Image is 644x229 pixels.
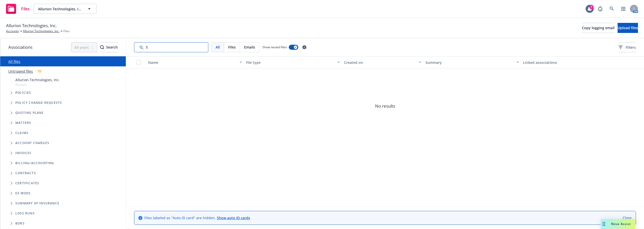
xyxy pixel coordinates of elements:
[15,212,35,215] span: Loss Runs
[582,25,615,30] span: Copy logging email
[23,29,59,33] a: Allurion Technologies, Inc.
[595,4,605,14] a: Report a Bug
[15,222,25,225] span: BORs
[15,182,39,185] span: Certificates
[15,142,49,145] span: Account charges
[521,56,619,68] button: Linked associations
[228,44,236,50] span: Files
[262,45,287,49] span: Show nested files
[423,56,521,68] button: Summary
[623,215,632,220] a: Close
[21,7,30,11] span: Files
[134,42,208,52] input: Search by keyword...
[582,23,615,33] button: Copy logging email
[611,222,631,226] span: Nova Assist
[136,60,141,65] input: Select all
[15,82,60,87] span: Account
[607,4,617,14] a: Search
[601,219,635,229] button: Nova Assist
[15,91,31,94] span: Policies
[4,2,32,16] a: Files
[8,59,20,64] a: All files
[15,77,60,82] span: Allurion Technologies, Inc.
[626,45,636,50] span: Filters
[15,202,59,205] span: Summary of insurance
[246,60,334,65] div: File type
[15,162,54,165] span: Billing/Accounting
[8,44,32,51] span: Associations
[342,56,423,68] button: Created on
[523,60,617,65] div: Linked associations
[15,121,31,124] span: Matters
[618,23,638,33] button: Upload files
[619,42,636,52] button: Filters
[216,44,220,50] span: All
[6,22,57,29] span: Allurion Technologies, Inc.
[38,6,82,12] span: Allurion Technologies, Inc.
[244,44,255,50] span: Emails
[6,29,19,33] a: Accounts
[425,60,514,65] div: Summary
[619,45,636,50] span: Filters
[15,192,31,195] span: Ex Mods
[35,68,44,74] div: 10
[618,4,628,14] a: Switch app
[15,101,62,104] span: Policy change requests
[144,215,250,220] span: Files labeled as "Auto ID card" are hidden.
[100,42,118,52] div: Search
[15,152,32,155] span: Invoices
[126,68,644,144] span: No results
[0,76,126,158] div: Tree Example
[15,131,28,134] span: Claims
[100,42,118,52] button: SearchSearch
[100,45,104,49] svg: Search
[217,215,250,220] a: Show auto ID cards
[244,56,342,68] button: File type
[8,69,33,74] a: Untriaged files
[589,5,594,9] div: 7
[34,4,97,14] button: Allurion Technologies, Inc.
[0,158,126,228] div: Folder Tree Example
[15,111,44,114] span: Quoting plans
[344,60,416,65] div: Created on
[618,25,638,30] span: Upload files
[146,56,244,68] button: Name
[63,29,70,33] span: Files
[148,60,236,65] div: Name
[601,219,607,229] div: Drag to move
[15,172,36,175] span: Contracts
